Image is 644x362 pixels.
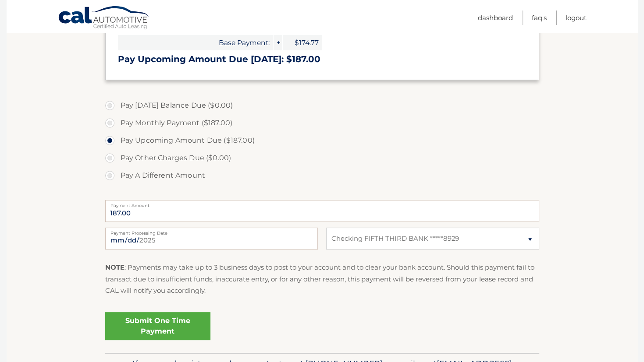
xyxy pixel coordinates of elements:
strong: NOTE [105,263,125,271]
label: Payment Processing Date [105,228,318,235]
a: FAQ's [532,11,547,25]
p: : Payments may take up to 3 business days to post to your account and to clear your bank account.... [105,262,539,296]
h3: Pay Upcoming Amount Due [DATE]: $187.00 [118,54,527,65]
input: Payment Date [105,228,318,250]
a: Cal Automotive [58,6,150,31]
input: Payment Amount [105,200,539,222]
span: Base Payment: [118,35,273,50]
label: Pay Other Charges Due ($0.00) [105,149,539,167]
a: Submit One Time Payment [105,312,210,340]
a: Logout [566,11,587,25]
label: Payment Amount [105,200,539,207]
label: Pay Monthly Payment ($187.00) [105,114,539,132]
label: Pay [DATE] Balance Due ($0.00) [105,97,539,114]
a: Dashboard [478,11,513,25]
span: $174.77 [283,35,322,50]
span: + [274,35,282,50]
label: Pay Upcoming Amount Due ($187.00) [105,132,539,149]
label: Pay A Different Amount [105,167,539,184]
